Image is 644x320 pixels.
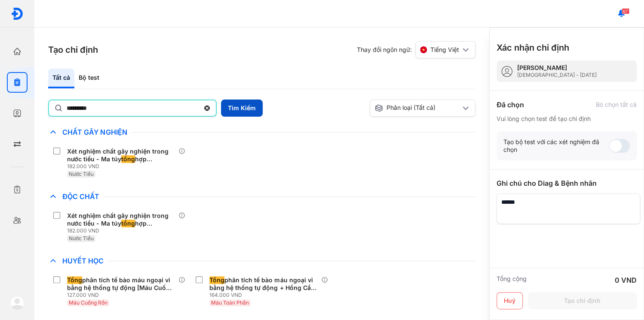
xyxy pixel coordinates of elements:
[357,41,475,58] div: Thay đổi ngôn ngữ:
[67,212,175,227] div: Xét nghiệm chất gây nghiện trong nước tiểu - Ma túy hợp ([MEDICAL_DATA])
[58,257,108,265] span: Huyết Học
[517,72,597,78] div: [DEMOGRAPHIC_DATA] - [DATE]
[121,155,135,163] span: tổng
[622,8,629,14] span: 67
[497,42,569,54] h3: Xác nhận chỉ định
[497,292,523,309] button: Huỷ
[596,101,637,109] div: Bỏ chọn tất cả
[497,275,527,285] div: Tổng cộng
[209,276,224,284] span: Tổng
[58,128,131,136] span: Chất Gây Nghiện
[615,275,637,285] div: 0 VND
[11,7,24,20] img: logo
[211,299,249,306] span: Máu Toàn Phần
[221,100,263,117] button: Tìm Kiếm
[67,227,178,234] div: 182.000 VND
[69,299,107,306] span: Máu Cuống Rốn
[67,148,175,163] div: Xét nghiệm chất gây nghiện trong nước tiểu - Ma túy hợp ([MEDICAL_DATA])
[67,163,178,170] div: 182.000 VND
[67,276,82,284] span: Tổng
[517,64,597,72] div: [PERSON_NAME]
[503,138,609,154] div: Tạo bộ test với các xét nghiệm đã chọn
[69,235,94,242] span: Nước Tiểu
[497,100,524,110] div: Đã chọn
[74,69,104,88] div: Bộ test
[374,104,461,112] div: Phân loại (Tất cả)
[67,292,178,299] div: 127.000 VND
[67,276,175,292] div: phân tích tế bào máu ngoại vi bằng hệ thống tự động [Máu Cuống Rốn]
[69,171,94,177] span: Nước Tiểu
[10,296,24,310] img: logo
[209,292,321,299] div: 164.000 VND
[209,276,317,292] div: phân tích tế bào máu ngoại vi bằng hệ thống tự động + Hồng Cầu lưới
[58,192,104,201] span: Độc Chất
[497,115,637,123] div: Vui lòng chọn test để tạo chỉ định
[48,69,74,88] div: Tất cả
[497,178,637,188] div: Ghi chú cho Diag & Bệnh nhân
[48,44,98,56] h3: Tạo chỉ định
[528,292,637,309] button: Tạo chỉ định
[121,220,135,227] span: tổng
[430,46,459,54] span: Tiếng Việt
